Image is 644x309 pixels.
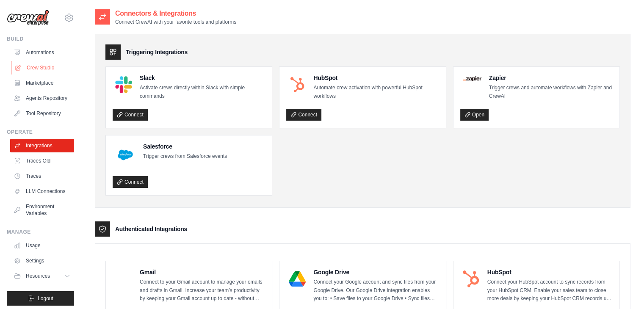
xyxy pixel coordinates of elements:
h4: Slack [140,74,265,82]
a: Automations [10,46,74,59]
a: Settings [10,254,74,268]
a: Traces Old [10,154,74,168]
img: Logo [7,10,49,26]
a: Crew Studio [11,61,75,74]
div: Manage [7,229,74,235]
h4: HubSpot [313,74,439,82]
a: Traces [10,169,74,183]
p: Connect your HubSpot account to sync records from your HubSpot CRM. Enable your sales team to clo... [487,278,613,303]
h4: Google Drive [313,268,439,276]
h3: Authenticated Integrations [115,225,187,233]
img: Salesforce Logo [115,145,135,165]
a: Usage [10,239,74,252]
button: Resources [10,269,74,283]
img: HubSpot Logo [289,76,306,93]
img: Gmail Logo [115,270,132,287]
a: Connect [286,109,321,121]
h4: HubSpot [487,268,613,276]
img: Google Drive Logo [289,270,306,287]
img: Slack Logo [115,76,132,93]
h4: Zapier [489,74,613,82]
h4: Salesforce [143,142,227,151]
a: Connect [113,109,148,121]
h4: Gmail [140,268,265,276]
p: Connect CrewAI with your favorite tools and platforms [115,19,236,25]
a: Agents Repository [10,91,74,105]
img: Zapier Logo [463,76,481,81]
a: Environment Variables [10,200,74,220]
span: Logout [38,295,53,302]
h3: Triggering Integrations [126,48,188,56]
p: Trigger crews from Salesforce events [143,152,227,161]
img: HubSpot Logo [463,270,480,287]
p: Trigger crews and automate workflows with Zapier and CrewAI [489,84,613,100]
div: Operate [7,129,74,135]
div: Build [7,36,74,42]
a: LLM Connections [10,185,74,198]
a: Connect [113,176,148,188]
p: Connect your Google account and sync files from your Google Drive. Our Google Drive integration e... [313,278,439,303]
a: Tool Repository [10,107,74,120]
span: Resources [26,273,50,279]
a: Open [460,109,489,121]
p: Connect to your Gmail account to manage your emails and drafts in Gmail. Increase your team’s pro... [140,278,265,303]
a: Marketplace [10,76,74,90]
h2: Connectors & Integrations [115,8,236,19]
p: Automate crew activation with powerful HubSpot workflows [313,84,439,100]
a: Integrations [10,139,74,152]
p: Activate crews directly within Slack with simple commands [140,84,265,100]
button: Logout [7,291,74,306]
